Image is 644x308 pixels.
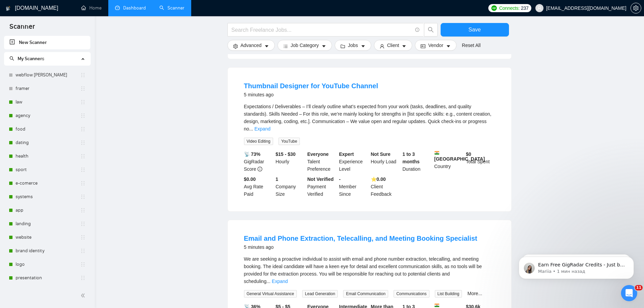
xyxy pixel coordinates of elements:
[244,290,297,298] span: General Virtual Assistance
[16,190,80,204] a: systems
[80,221,86,227] span: holder
[277,40,332,51] button: barsJob Categorycaret-down
[380,44,384,49] span: user
[4,176,90,190] li: e-comerce
[244,256,482,284] span: We are seeking a proactive individual to assist with email and phone number extraction, telecalli...
[435,150,439,155] img: 🇮🇳
[9,56,44,62] span: My Scanners
[361,44,365,49] span: caret-down
[16,244,80,258] a: brand identity
[16,176,80,190] a: e-comerce
[233,44,238,49] span: setting
[16,271,80,285] a: presentation
[18,56,44,62] span: My Scanners
[415,28,420,32] span: info-circle
[4,109,90,122] li: agency
[244,104,491,132] span: Expectations / Deliverables – I’ll clearly outline what’s expected from your work (tasks, deadlin...
[521,4,528,12] span: 237
[335,40,371,51] button: folderJobscaret-down
[244,176,256,182] b: $0.00
[16,149,80,163] a: health
[4,122,90,136] li: food
[16,258,80,271] a: logo
[434,150,485,162] b: [GEOGRAPHIC_DATA]
[243,175,274,198] div: Avg Rate Paid
[435,290,462,298] span: List Building
[16,95,80,109] a: law
[81,5,102,11] a: homeHome
[16,109,80,122] a: agency
[4,22,40,36] span: Scanner
[283,44,288,49] span: bars
[370,175,401,198] div: Client Feedback
[302,290,338,298] span: Lead Generation
[402,151,420,164] b: 1 to 3 months
[374,40,413,51] button: userClientcaret-down
[244,243,478,251] div: 5 minutes ago
[159,5,184,11] a: searchScanner
[4,204,90,217] li: app
[9,36,85,49] a: New Scanner
[4,271,90,285] li: presentation
[621,285,637,301] iframe: Intercom live chat
[509,242,644,290] iframe: Intercom notifications сообщение
[16,68,80,82] a: webflow [PERSON_NAME]
[415,40,456,51] button: idcardVendorcaret-down
[499,4,519,12] span: Connects:
[9,56,14,61] span: search
[339,151,354,157] b: Expert
[321,44,326,49] span: caret-down
[6,3,10,14] img: logo
[80,72,86,78] span: holder
[435,303,439,308] img: 🇮🇳
[4,68,90,82] li: webflow KLYM
[81,292,87,299] span: double-left
[244,103,495,133] div: Expectations / Deliverables – I’ll clearly outline what’s expected from your work (tasks, deadlin...
[394,290,429,298] span: Communications
[401,150,433,173] div: Duration
[275,151,295,157] b: $15 - $30
[227,40,275,51] button: settingAdvancedcaret-down
[244,138,273,145] span: Video Editing
[80,248,86,254] span: holder
[244,255,495,285] div: We are seeking a proactive individual to assist with email and phone number extraction, telecalli...
[4,217,90,231] li: landing
[244,151,261,157] b: 📡 73%
[16,231,80,244] a: website
[275,176,278,182] b: 1
[244,235,478,242] a: Email and Phone Extraction, Telecalling, and Meeting Booking Specialist
[80,194,86,199] span: holder
[4,136,90,149] li: dating
[80,167,86,172] span: holder
[231,26,412,34] input: Search Freelance Jobs...
[16,122,80,136] a: food
[266,279,270,284] span: ...
[339,176,341,182] b: -
[491,5,497,11] img: upwork-logo.png
[343,290,388,298] span: Email Communication
[424,27,437,33] span: search
[244,82,378,90] a: Thumbnail Designer for YouTube Channel
[80,262,86,267] span: holder
[249,126,253,132] span: ...
[630,5,641,11] a: setting
[428,42,443,49] span: Vendor
[4,95,90,109] li: law
[635,285,643,290] span: 11
[80,126,86,132] span: holder
[4,231,90,244] li: website
[4,82,90,95] li: framer
[446,44,451,49] span: caret-down
[80,113,86,118] span: holder
[16,82,80,95] a: framer
[371,176,386,182] b: ⭐️ 0.00
[258,167,262,171] span: info-circle
[370,150,401,173] div: Hourly Load
[16,217,80,231] a: landing
[338,175,370,198] div: Member Since
[16,163,80,176] a: sport
[433,150,465,173] div: Country
[80,235,86,240] span: holder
